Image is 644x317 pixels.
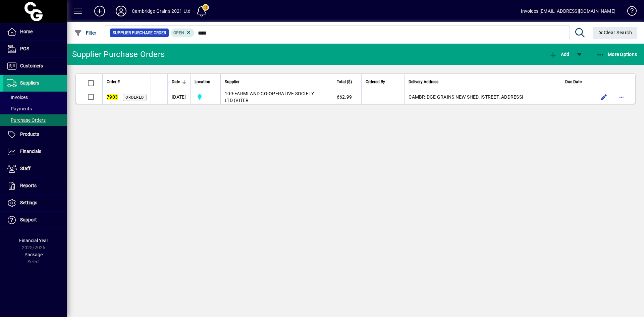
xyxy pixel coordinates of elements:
span: 109 [225,91,233,96]
div: Cambridge Grains 2021 Ltd [132,6,191,16]
a: Home [3,23,67,40]
a: POS [3,41,67,57]
span: Order # [107,78,120,86]
span: Package [24,252,43,257]
div: Supplier Purchase Orders [72,49,165,60]
span: Delivery Address [409,78,438,86]
span: Clear Search [598,30,632,35]
a: Financials [3,143,67,160]
span: Due Date [565,78,582,86]
span: FARMLAND CO-OPERATIVE SOCIETY LTD (VITER [225,91,314,103]
div: Date [172,78,186,86]
span: POS [20,46,29,51]
span: Financial Year [19,238,48,243]
button: Edit [599,92,609,102]
span: Filter [74,30,97,36]
td: 662.99 [321,90,361,104]
span: Open [173,31,184,35]
span: Location [195,78,210,86]
span: Suppliers [20,80,39,86]
span: Reports [20,183,37,188]
div: Supplier [225,78,317,86]
span: Cambridge Grains 2021 Ltd [195,93,216,101]
button: Clear [593,27,638,39]
em: 7903 [107,94,118,100]
button: Filter [72,27,98,39]
span: Supplier Purchase Order [113,30,166,36]
a: Invoices [3,92,67,103]
span: Invoices [7,95,28,100]
span: Staff [20,166,31,171]
span: Ordered [125,95,144,100]
a: Products [3,126,67,143]
span: Supplier [225,78,239,86]
button: More options [616,92,627,102]
a: Settings [3,195,67,211]
a: Customers [3,58,67,74]
span: More Options [596,52,637,57]
span: Home [20,29,33,34]
div: Ordered By [366,78,400,86]
span: Financials [20,149,41,154]
td: [DATE] [167,90,190,104]
td: CAMBRIDGE GRAINS NEW SHED, [STREET_ADDRESS] [404,90,561,104]
span: Settings [20,200,37,205]
div: Order # [107,78,147,86]
a: Payments [3,103,67,114]
button: More Options [595,48,639,60]
button: Add [89,5,110,17]
div: Invoices [EMAIL_ADDRESS][DOMAIN_NAME] [521,6,615,16]
span: Payments [7,106,32,111]
button: Profile [110,5,132,17]
div: Location [195,78,216,86]
span: Products [20,131,39,137]
a: Purchase Orders [3,114,67,126]
td: - [220,90,321,104]
div: Due Date [565,78,588,86]
span: Add [549,52,569,57]
span: Support [20,217,37,222]
a: Support [3,212,67,228]
span: Customers [20,63,43,68]
span: Ordered By [366,78,385,86]
div: Total ($) [325,78,358,86]
span: Purchase Orders [7,117,46,123]
a: Staff [3,160,67,177]
button: Add [547,48,571,60]
mat-chip: Completion Status: Open [171,29,195,37]
a: Knowledge Base [622,1,636,23]
span: Date [172,78,180,86]
a: Reports [3,177,67,194]
span: Total ($) [337,78,352,86]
